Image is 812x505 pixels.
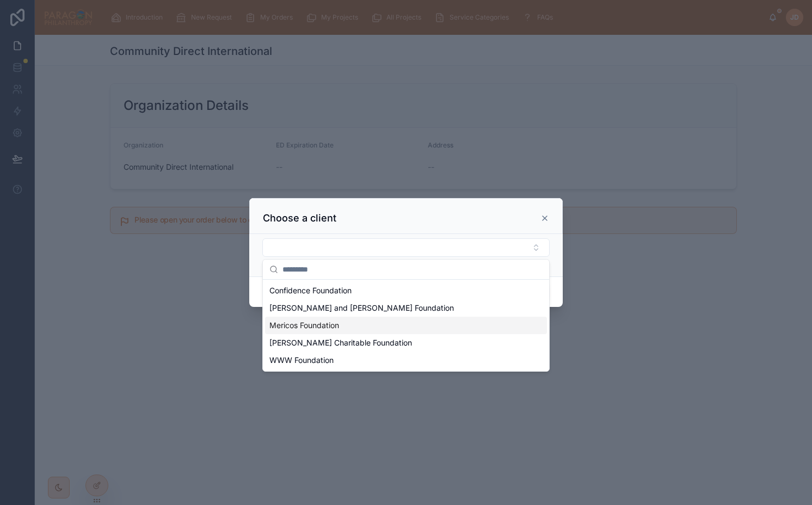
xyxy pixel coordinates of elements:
span: [PERSON_NAME] and [PERSON_NAME] Foundation [269,303,454,313]
span: Mericos Foundation [269,320,339,331]
div: Suggestions [263,280,549,371]
h3: Choose a client [263,212,336,225]
span: WWW Foundation [269,355,334,366]
button: Select Button [262,238,550,257]
span: [PERSON_NAME] Charitable Foundation [269,337,412,348]
span: Confidence Foundation [269,285,352,296]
